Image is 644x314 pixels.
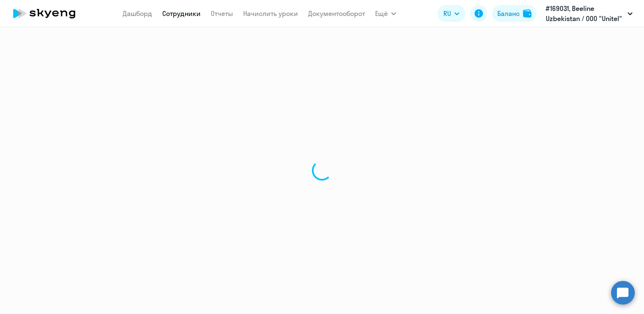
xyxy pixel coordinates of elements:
span: RU [443,8,451,19]
img: balance [523,9,531,18]
div: Баланс [497,8,520,19]
a: Начислить уроки [243,9,298,18]
button: RU [437,5,465,22]
button: Балансbalance [492,5,537,22]
button: #169031, Beeline Uzbekistan / ООО "Unitel" [542,3,637,24]
span: Ещё [375,8,388,19]
a: Документооборот [308,9,365,18]
a: Дашборд [123,9,152,18]
a: Сотрудники [162,9,201,18]
button: Ещё [375,5,396,22]
a: Отчеты [211,9,233,18]
p: #169031, Beeline Uzbekistan / ООО "Unitel" [546,3,624,24]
